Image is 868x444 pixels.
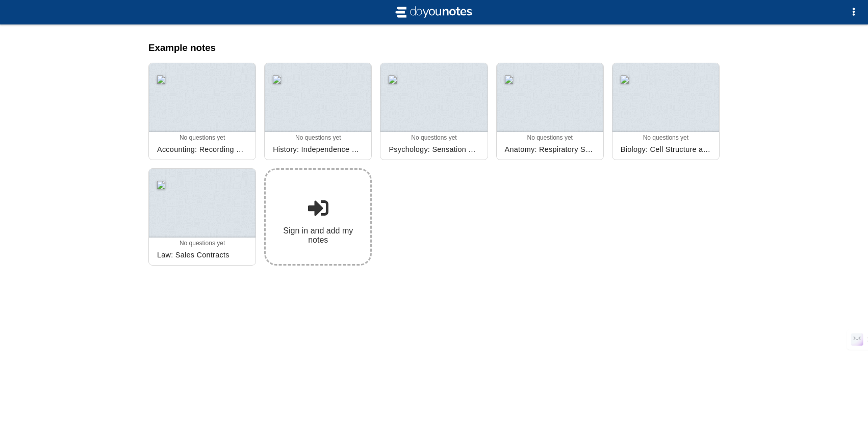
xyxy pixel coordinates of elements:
span: No questions yet [180,134,225,141]
a: No questions yetAccounting: Recording Transactions [148,63,256,160]
div: Anatomy: Respiratory System [501,141,599,158]
div: Law: Sales Contracts [153,247,251,263]
span: No questions yet [411,134,456,141]
span: Sign in and add my notes [274,226,362,245]
span: No questions yet [180,240,225,247]
a: Sign in and add my notes [264,168,372,266]
a: No questions yetPsychology: Sensation and Perception [380,63,488,160]
div: Accounting: Recording Transactions [153,141,251,158]
img: svg+xml;base64,CiAgICAgIDxzdmcgdmlld0JveD0iLTIgLTIgMjAgNCIgeG1sbnM9Imh0dHA6Ly93d3cudzMub3JnLzIwMD... [393,4,475,20]
div: Psychology: Sensation and Perception [385,141,483,158]
div: History: Independence War of America [269,141,367,158]
a: No questions yetHistory: Independence War of America [264,63,372,160]
a: No questions yetBiology: Cell Structure and Function [612,63,720,160]
span: No questions yet [527,134,573,141]
a: No questions yetLaw: Sales Contracts [148,168,256,266]
span: No questions yet [295,134,341,141]
div: Biology: Cell Structure and Function [617,141,715,158]
button: Options [844,2,864,22]
h3: Example notes [148,42,720,54]
a: No questions yetAnatomy: Respiratory System [496,63,604,160]
span: No questions yet [643,134,688,141]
